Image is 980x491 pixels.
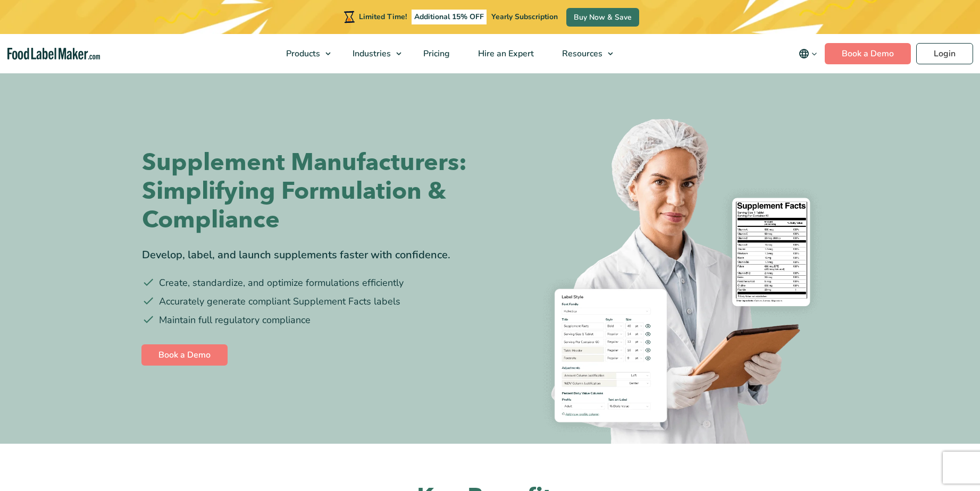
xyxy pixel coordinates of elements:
a: Hire an Expert [464,34,546,73]
span: Hire an Expert [475,48,535,60]
a: Book a Demo [825,43,911,64]
a: Login [916,43,973,64]
span: Pricing [420,48,451,60]
li: Maintain full regulatory compliance [142,313,482,327]
a: Book a Demo [141,344,228,366]
span: Limited Time! [359,12,407,22]
a: Buy Now & Save [566,8,639,27]
li: Create, standardize, and optimize formulations efficiently [142,276,482,290]
a: Resources [548,34,618,73]
div: Develop, label, and launch supplements faster with confidence. [142,247,482,263]
li: Accurately generate compliant Supplement Facts labels [142,294,482,309]
span: Additional 15% OFF [412,10,487,24]
span: Yearly Subscription [491,12,558,22]
span: Industries [349,48,392,60]
h1: Supplement Manufacturers: Simplifying Formulation & Compliance [142,148,482,234]
a: Products [272,34,336,73]
a: Industries [339,34,407,73]
span: Resources [559,48,604,60]
span: Products [283,48,321,60]
a: Pricing [409,34,462,73]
